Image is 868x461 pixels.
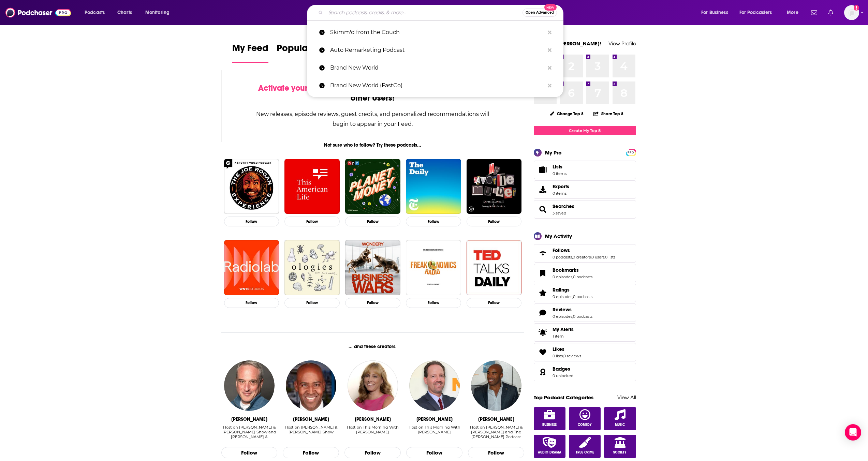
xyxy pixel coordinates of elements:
[534,161,636,179] a: Lists
[569,407,601,430] a: Comedy
[406,240,461,295] a: Freakonomics Radio
[284,240,340,295] img: Ologies with Alie Ward
[553,164,562,170] span: Lists
[604,255,605,259] span: ,
[471,360,521,411] a: Tiki Barber
[307,59,563,77] a: Brand New World
[553,366,570,372] span: Badges
[534,363,636,381] span: Badges
[573,314,592,319] a: 0 podcasts
[221,344,525,350] div: ... and these creators.
[416,416,453,422] div: Gordon Deal
[553,267,579,273] span: Bookmarks
[545,149,562,156] div: My Pro
[534,200,636,219] span: Searches
[284,217,340,226] button: Follow
[553,211,566,215] a: 3 saved
[345,159,400,214] a: Planet Money
[563,354,563,358] span: ,
[348,360,398,411] img: Jennifer Kushinka
[406,159,461,214] img: The Daily
[478,416,514,422] div: Tiki Barber
[546,109,588,118] button: Change Top 8
[696,7,737,18] button: open menu
[409,360,460,411] img: Gordon Deal
[468,447,524,459] button: Follow
[604,407,636,430] a: Music
[467,298,522,308] button: Follow
[782,7,807,18] button: open menu
[739,8,772,17] span: For Podcasters
[406,217,461,226] button: Follow
[553,334,574,339] span: 1 item
[221,425,278,439] div: Host on [PERSON_NAME] & [PERSON_NAME] Show and [PERSON_NAME] & [PERSON_NAME] Show
[538,450,561,455] span: Audio Drama
[277,42,335,63] a: Popular Feed
[345,240,400,295] img: Business Wars
[553,307,592,313] a: Reviews
[553,287,570,293] span: Ratings
[344,425,401,434] div: Host on This Morning With [PERSON_NAME]
[467,159,522,214] a: My Favorite Murder with Karen Kilgariff and Georgia Hardstark
[232,42,268,63] a: My Feed
[553,191,569,196] span: 0 items
[572,255,573,259] span: ,
[141,7,178,18] button: open menu
[553,294,572,299] a: 0 episodes
[467,240,522,295] img: TED Talks Daily
[553,267,592,273] a: Bookmarks
[553,287,592,293] a: Ratings
[224,298,279,308] button: Follow
[467,217,522,226] button: Follow
[468,425,524,439] div: Host on [PERSON_NAME] & [PERSON_NAME] and The [PERSON_NAME] Podcast
[536,328,550,337] span: My Alerts
[5,6,71,19] img: Podchaser - Follow, Share and Rate Podcasts
[553,247,615,253] a: Follows
[534,435,566,458] a: Audio Drama
[221,447,278,459] button: Follow
[845,424,861,441] div: Open Intercom Messenger
[545,233,572,239] div: My Activity
[553,183,569,190] span: Exports
[355,416,391,422] div: Jennifer Kushinka
[406,425,462,434] div: Host on This Morning With [PERSON_NAME]
[627,150,635,155] span: PRO
[553,326,574,332] span: My Alerts
[277,42,335,58] span: Popular Feed
[330,24,544,41] p: Skimm'd from the Couch
[572,274,573,279] span: ,
[608,40,636,47] a: View Profile
[536,249,550,258] a: Follows
[617,394,636,401] a: View All
[536,308,550,317] a: Reviews
[256,83,490,103] div: by following Podcasts, Creators, Lists, and other Users!
[534,126,636,135] a: Create My Top 8
[536,367,550,377] a: Badges
[572,314,573,319] span: ,
[534,284,636,302] span: Ratings
[808,7,820,18] a: Show notifications dropdown
[553,247,570,253] span: Follows
[536,347,550,357] a: Likes
[536,268,550,278] a: Bookmarks
[231,416,267,422] div: Dan Bernstein
[283,425,339,440] div: Host on Rahimi & Harris Show
[283,425,339,434] div: Host on [PERSON_NAME] & [PERSON_NAME] Show
[221,425,278,440] div: Host on Rahimi & Harris Show and Rahimi & Harris Show
[258,83,328,93] span: Activate your Feed
[569,435,601,458] a: True Crime
[284,298,340,308] button: Follow
[553,354,563,358] a: 0 lists
[553,255,572,259] a: 0 podcasts
[536,205,550,214] a: Searches
[307,77,563,94] a: Brand New World (FastCo)
[232,42,268,58] span: My Feed
[406,298,461,308] button: Follow
[553,203,574,209] a: Searches
[553,346,581,352] a: Likes
[117,8,132,17] span: Charts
